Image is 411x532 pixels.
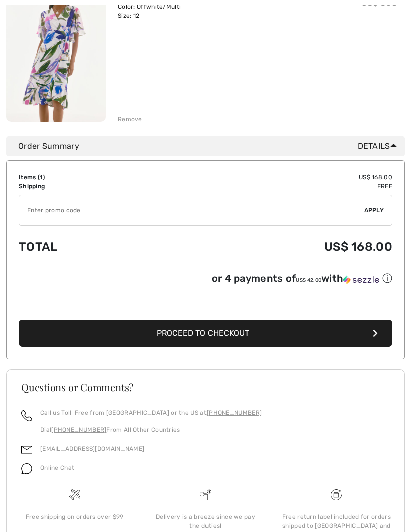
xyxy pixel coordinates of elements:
td: Free [154,182,392,191]
h3: Questions or Comments? [21,383,390,393]
span: Apply [364,206,384,215]
td: US$ 168.00 [154,173,392,182]
div: Free shipping on orders over $99 [17,513,132,522]
p: Dial From All Other Countries [40,426,262,435]
td: US$ 168.00 [154,230,392,264]
td: Shipping [19,182,154,191]
td: Items ( ) [19,173,154,182]
td: Total [19,230,154,264]
span: Proceed to Checkout [157,329,249,338]
div: Color: Offwhite/Multi Size: 12 [118,3,273,21]
a: [PHONE_NUMBER] [207,410,262,417]
div: Order Summary [18,141,401,153]
img: Free shipping on orders over $99 [69,490,80,501]
img: email [21,445,32,456]
span: Details [358,141,401,153]
div: or 4 payments ofUS$ 42.00withSezzle Click to learn more about Sezzle [19,272,392,289]
a: [EMAIL_ADDRESS][DOMAIN_NAME] [40,446,144,453]
div: or 4 payments of with [212,272,392,286]
input: Promo code [19,196,364,226]
img: Sezzle [343,276,379,285]
img: call [21,411,32,422]
span: 1 [40,174,43,181]
p: Call us Toll-Free from [GEOGRAPHIC_DATA] or the US at [40,409,262,418]
img: Delivery is a breeze since we pay the duties! [200,490,211,501]
div: Remove [118,115,142,124]
div: Delivery is a breeze since we pay the duties! [148,513,263,531]
span: Online Chat [40,465,74,472]
iframe: PayPal-paypal [19,289,392,317]
img: chat [21,464,32,475]
button: Proceed to Checkout [19,320,392,347]
img: Free shipping on orders over $99 [331,490,342,501]
a: [PHONE_NUMBER] [51,427,106,434]
span: US$ 42.00 [296,278,321,284]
